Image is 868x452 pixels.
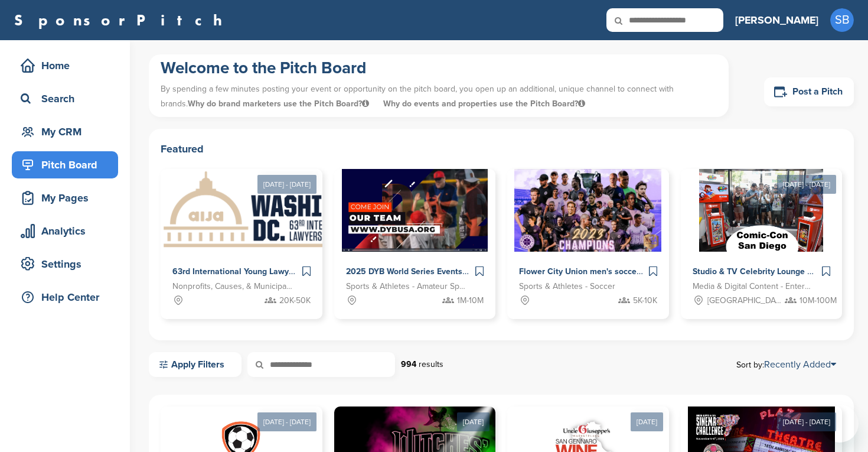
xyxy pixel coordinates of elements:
[12,52,118,79] a: Home
[18,121,118,142] div: My CRM
[12,151,118,178] a: Pitch Board
[457,412,490,431] div: [DATE]
[519,280,615,293] span: Sports & Athletes - Soccer
[18,253,118,275] div: Settings
[735,7,818,33] a: [PERSON_NAME]
[161,57,717,79] h1: Welcome to the Pitch Board
[12,284,118,311] a: Help Center
[681,150,843,319] a: [DATE] - [DATE] Sponsorpitch & Studio & TV Celebrity Lounge @ Comic-Con [GEOGRAPHIC_DATA]. Over 3...
[346,280,466,293] span: Sports & Athletes - Amateur Sports Leagues
[12,217,118,245] a: Analytics
[188,99,371,109] span: Why do brand marketers use the Pitch Board?
[507,169,669,319] a: Sponsorpitch & Flower City Union men's soccer & Flower City 1872 women's soccer Sports & Athletes...
[12,118,118,145] a: My CRM
[633,294,657,307] span: 5K-10K
[764,77,854,106] a: Post a Pitch
[18,220,118,242] div: Analytics
[161,141,842,157] h2: Featured
[257,412,316,431] div: [DATE] - [DATE]
[514,169,661,252] img: Sponsorpitch &
[14,12,230,28] a: SponsorPitch
[631,412,663,431] div: [DATE]
[699,169,823,252] img: Sponsorpitch &
[830,8,854,32] span: SB
[457,294,484,307] span: 1M-10M
[519,266,776,277] span: Flower City Union men's soccer & Flower City 1872 women's soccer
[172,280,293,293] span: Nonprofits, Causes, & Municipalities - Professional Development
[346,266,462,277] span: 2025 DYB World Series Events
[12,251,118,278] a: Settings
[12,184,118,212] a: My Pages
[161,169,395,252] img: Sponsorpitch &
[18,154,118,175] div: Pitch Board
[800,294,837,307] span: 10M-100M
[777,412,836,431] div: [DATE] - [DATE]
[172,266,341,277] span: 63rd International Young Lawyers' Congress
[161,79,717,114] p: By spending a few minutes posting your event or opportunity on the pitch board, you open up an ad...
[693,280,813,293] span: Media & Digital Content - Entertainment
[18,187,118,209] div: My Pages
[707,294,782,307] span: [GEOGRAPHIC_DATA], [GEOGRAPHIC_DATA]
[18,88,118,109] div: Search
[12,85,118,112] a: Search
[735,12,818,28] h3: [PERSON_NAME]
[18,55,118,76] div: Home
[821,405,859,443] iframe: Button to launch messaging window
[257,175,316,194] div: [DATE] - [DATE]
[383,99,585,109] span: Why do events and properties use the Pitch Board?
[18,287,118,308] div: Help Center
[279,294,311,307] span: 20K-50K
[149,352,242,377] a: Apply Filters
[334,169,496,319] a: Sponsorpitch & 2025 DYB World Series Events Sports & Athletes - Amateur Sports Leagues 1M-10M
[161,150,322,319] a: [DATE] - [DATE] Sponsorpitch & 63rd International Young Lawyers' Congress Nonprofits, Causes, & M...
[401,359,416,369] strong: 994
[342,169,488,252] img: Sponsorpitch &
[777,175,836,194] div: [DATE] - [DATE]
[764,359,836,370] a: Recently Added
[419,359,443,369] span: results
[736,360,836,369] span: Sort by:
